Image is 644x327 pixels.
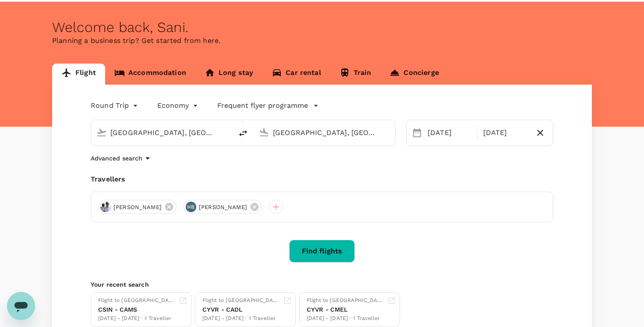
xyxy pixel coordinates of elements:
[105,64,195,85] a: Accommodation
[52,19,592,36] div: Welcome back , Sani .
[330,64,381,85] a: Train
[157,99,200,113] div: Economy
[98,296,175,305] div: Flight to [GEOGRAPHIC_DATA]
[98,305,175,314] div: CSIN - CAMS
[195,64,262,85] a: Long stay
[91,280,553,289] p: Your recent search
[307,314,384,323] div: [DATE] - [DATE] · 1 Traveller
[98,314,175,323] div: [DATE] - [DATE] · 1 Traveller
[91,174,553,185] div: Travellers
[424,124,476,142] div: [DATE]
[52,64,105,85] a: Flight
[91,99,140,113] div: Round Trip
[108,203,167,212] span: [PERSON_NAME]
[480,124,531,142] div: [DATE]
[184,200,262,214] div: HB[PERSON_NAME]
[380,64,448,85] a: Concierge
[110,126,214,139] input: Depart from
[307,305,384,314] div: CYVR - CMEL
[262,64,330,85] a: Car rental
[91,153,153,163] button: Advanced search
[202,296,280,305] div: Flight to [GEOGRAPHIC_DATA]
[98,200,177,214] div: [PERSON_NAME]
[7,292,35,320] iframe: Button to launch messaging window
[100,202,111,212] img: avatar-6695f0dd85a4d.png
[233,123,254,144] button: delete
[226,132,228,133] button: Open
[217,100,318,111] button: Frequent flyer programme
[389,132,391,133] button: Open
[289,240,355,263] button: Find flights
[307,296,384,305] div: Flight to [GEOGRAPHIC_DATA]
[194,203,252,212] span: [PERSON_NAME]
[202,314,280,323] div: [DATE] - [DATE] · 1 Traveller
[186,202,196,212] div: HB
[273,126,377,139] input: Going to
[52,36,592,46] p: Planning a business trip? Get started from here.
[91,154,142,163] p: Advanced search
[217,100,308,111] p: Frequent flyer programme
[202,305,280,314] div: CYVR - CADL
